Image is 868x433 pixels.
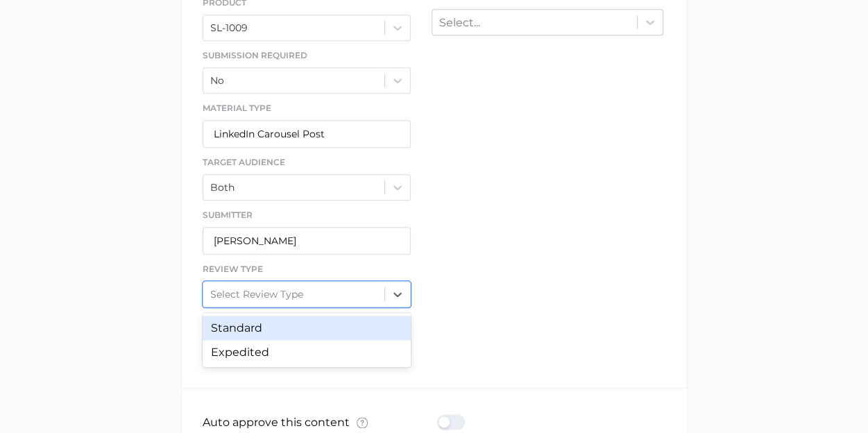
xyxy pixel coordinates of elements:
[203,264,263,274] span: Review Type
[203,50,307,60] span: Submission Required
[439,15,480,28] div: Select...
[203,416,368,432] p: Auto approve this content
[210,74,224,87] div: No
[203,316,411,340] div: Standard
[203,103,271,113] span: Material Type
[357,417,368,428] img: tooltip-default.0a89c667.svg
[203,210,253,220] span: Submitter
[210,181,235,194] div: Both
[210,288,303,300] div: Select Review Type
[203,340,411,364] div: Expedited
[203,157,285,167] span: Target Audience
[210,22,248,34] div: SL-1009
